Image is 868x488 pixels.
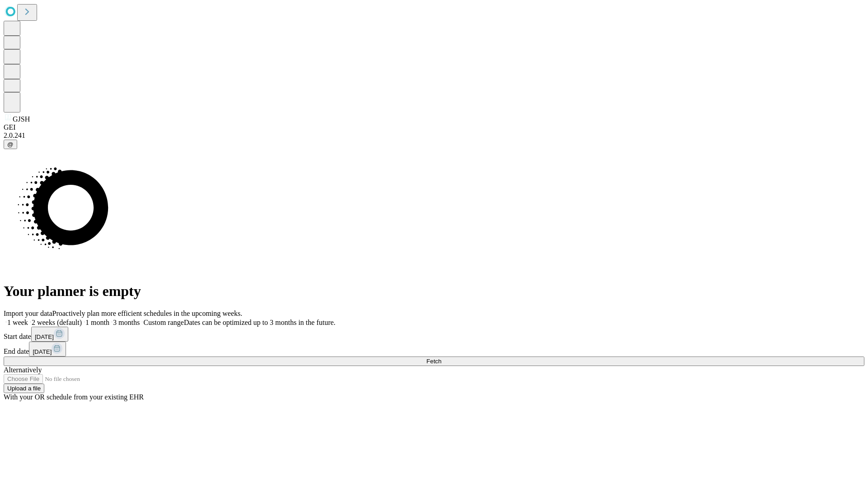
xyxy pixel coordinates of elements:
div: 2.0.241 [4,131,864,140]
span: Proactively plan more efficient schedules in the upcoming weeks. [52,310,242,317]
span: 1 week [7,319,28,326]
button: @ [4,140,17,149]
span: Alternatively [4,366,42,374]
div: Start date [4,327,864,342]
span: Import your data [4,310,52,317]
button: Upload a file [4,384,44,393]
span: @ [7,141,14,148]
span: GJSH [13,115,30,123]
button: Fetch [4,357,864,366]
span: With your OR schedule from your existing EHR [4,393,144,401]
span: 3 months [113,319,140,326]
span: [DATE] [33,348,52,355]
span: Custom range [143,319,184,326]
span: [DATE] [35,333,54,340]
button: [DATE] [31,327,68,342]
h1: Your planner is empty [4,283,864,300]
span: 2 weeks (default) [32,319,82,326]
div: GEI [4,123,864,131]
span: Dates can be optimized up to 3 months in the future. [184,319,335,326]
span: 1 month [85,319,109,326]
span: Fetch [426,358,441,365]
button: [DATE] [29,342,66,357]
div: End date [4,342,864,357]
